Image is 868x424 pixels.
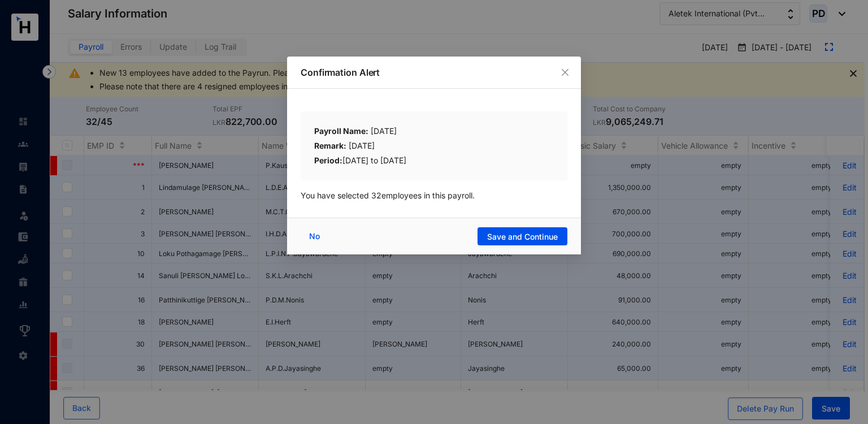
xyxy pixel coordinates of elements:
[314,155,342,165] b: Period:
[559,66,571,79] button: Close
[309,230,320,243] span: No
[301,227,331,245] button: No
[478,227,567,245] button: Save and Continue
[487,231,558,243] span: Save and Continue
[314,154,554,167] div: [DATE] to [DATE]
[314,125,554,140] div: [DATE]
[314,140,554,154] div: [DATE]
[301,191,475,200] span: You have selected 32 employees in this payroll.
[561,68,570,77] span: close
[314,141,346,150] b: Remark:
[301,66,567,79] p: Confirmation Alert
[314,126,368,136] b: Payroll Name:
